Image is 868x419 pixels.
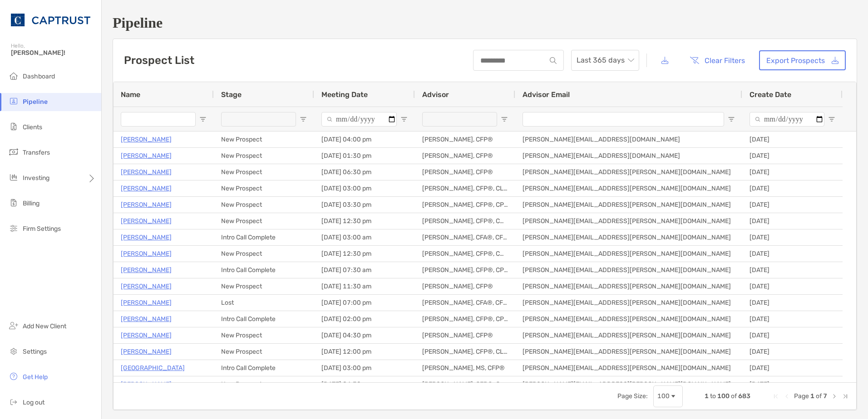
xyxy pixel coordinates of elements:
a: [PERSON_NAME] [121,297,172,308]
span: Meeting Date [321,90,368,99]
div: [PERSON_NAME][EMAIL_ADDRESS][PERSON_NAME][DOMAIN_NAME] [515,360,742,376]
div: [PERSON_NAME][EMAIL_ADDRESS][PERSON_NAME][DOMAIN_NAME] [515,278,742,294]
a: [PERSON_NAME] [121,150,172,161]
div: [PERSON_NAME][EMAIL_ADDRESS][PERSON_NAME][DOMAIN_NAME] [515,311,742,327]
span: 7 [823,392,827,400]
span: 1 [705,392,709,400]
div: [DATE] [742,278,843,294]
span: Clients [23,123,42,131]
div: [DATE] 04:30 pm [314,376,415,392]
span: Last 365 days [577,50,634,70]
div: Intro Call Complete [214,229,314,245]
div: [PERSON_NAME], CFA®, CFP® [415,295,515,311]
button: Open Filter Menu [400,116,408,123]
span: 100 [717,392,730,400]
span: of [816,392,822,400]
span: Stage [221,90,242,99]
img: settings icon [8,346,19,356]
div: [DATE] [742,148,843,164]
img: CAPTRUST Logo [11,4,90,36]
div: New Prospect [214,148,314,164]
img: dashboard icon [8,70,19,81]
div: [PERSON_NAME][EMAIL_ADDRESS][PERSON_NAME][DOMAIN_NAME] [515,180,742,196]
div: Lost [214,295,314,311]
div: New Prospect [214,164,314,180]
a: [PERSON_NAME] [121,183,172,194]
button: Clear Filters [683,50,752,70]
span: Get Help [23,373,48,381]
img: pipeline icon [8,96,19,107]
span: Transfers [23,149,50,156]
div: [PERSON_NAME], CFP® [415,132,515,147]
a: [PERSON_NAME] [121,166,172,178]
img: logout icon [8,396,19,407]
span: Advisor [422,90,449,99]
span: Dashboard [23,73,55,80]
span: Add New Client [23,322,66,330]
div: Previous Page [783,393,790,400]
div: Last Page [842,393,849,400]
div: [PERSON_NAME], CFP®, CLU® [415,344,515,360]
div: [PERSON_NAME][EMAIL_ADDRESS][PERSON_NAME][DOMAIN_NAME] [515,376,742,392]
div: [DATE] 04:00 pm [314,132,415,147]
div: [DATE] 03:30 pm [314,197,415,213]
p: [PERSON_NAME] [121,215,172,227]
div: New Prospect [214,213,314,229]
div: [PERSON_NAME], CFP® [415,327,515,343]
div: [DATE] 07:30 am [314,262,415,278]
div: [PERSON_NAME][EMAIL_ADDRESS][PERSON_NAME][DOMAIN_NAME] [515,229,742,245]
span: Create Date [750,90,791,99]
div: [PERSON_NAME], CFP®, CDFA® [415,246,515,262]
button: Open Filter Menu [300,116,307,123]
span: 683 [738,392,750,400]
span: Name [121,90,140,99]
div: New Prospect [214,246,314,262]
div: [DATE] 07:00 pm [314,295,415,311]
a: [PERSON_NAME] [121,199,172,210]
div: [PERSON_NAME], CFP®, CDFA® [415,376,515,392]
p: [PERSON_NAME] [121,248,172,259]
div: [PERSON_NAME][EMAIL_ADDRESS][PERSON_NAME][DOMAIN_NAME] [515,164,742,180]
img: add_new_client icon [8,320,19,331]
a: [PERSON_NAME] [121,232,172,243]
div: New Prospect [214,197,314,213]
div: [DATE] 01:30 pm [314,148,415,164]
div: [DATE] [742,197,843,213]
div: [DATE] 12:30 pm [314,246,415,262]
button: Open Filter Menu [728,116,735,123]
div: [DATE] [742,229,843,245]
div: [PERSON_NAME], CFP® [415,148,515,164]
div: [DATE] [742,164,843,180]
div: [DATE] 12:30 pm [314,213,415,229]
h1: Pipeline [113,15,857,31]
div: New Prospect [214,344,314,360]
div: Intro Call Complete [214,360,314,376]
div: [PERSON_NAME][EMAIL_ADDRESS][PERSON_NAME][DOMAIN_NAME] [515,327,742,343]
span: Billing [23,200,39,207]
a: [PERSON_NAME] [121,264,172,276]
div: [PERSON_NAME], CFP®, CLU® [415,180,515,196]
div: [PERSON_NAME][EMAIL_ADDRESS][PERSON_NAME][DOMAIN_NAME] [515,213,742,229]
div: [PERSON_NAME][EMAIL_ADDRESS][PERSON_NAME][DOMAIN_NAME] [515,344,742,360]
div: [DATE] [742,246,843,262]
div: Next Page [831,393,838,400]
div: [PERSON_NAME], CFA®, CFP® [415,229,515,245]
div: [DATE] 04:30 pm [314,327,415,343]
h3: Prospect List [124,54,194,67]
img: transfers icon [8,146,19,157]
span: 1 [810,392,814,400]
p: [PERSON_NAME] [121,134,172,145]
div: [PERSON_NAME][EMAIL_ADDRESS][PERSON_NAME][DOMAIN_NAME] [515,197,742,213]
button: Open Filter Menu [501,116,508,123]
img: input icon [550,57,557,64]
a: [PERSON_NAME] [121,379,172,390]
a: [GEOGRAPHIC_DATA] [121,362,185,374]
div: [DATE] [742,360,843,376]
